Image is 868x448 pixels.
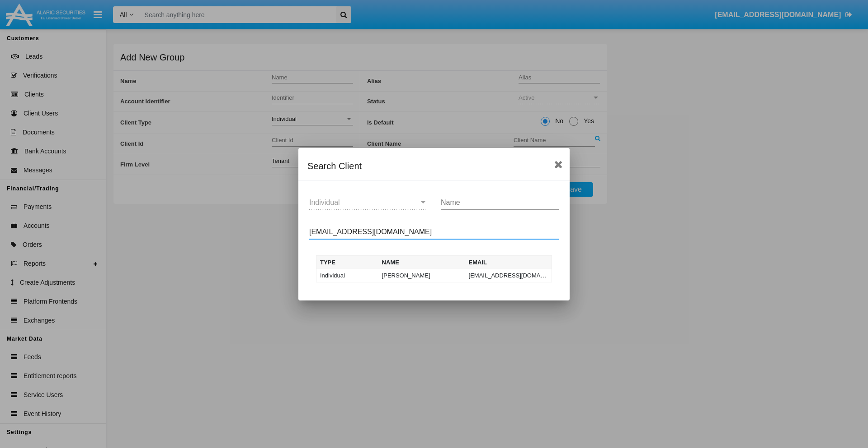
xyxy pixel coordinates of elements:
th: Email [465,255,552,269]
td: [PERSON_NAME] [378,269,465,282]
span: Individual [309,199,340,206]
div: Search Client [307,159,561,173]
th: Type [316,255,378,269]
th: Name [378,255,465,269]
td: [EMAIL_ADDRESS][DOMAIN_NAME] [465,269,552,282]
td: Individual [316,269,378,282]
